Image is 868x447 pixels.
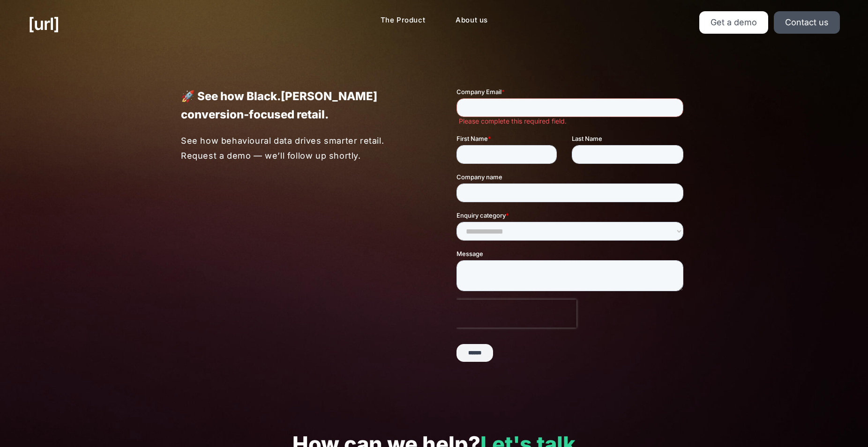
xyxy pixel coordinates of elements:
a: Get a demo [699,11,768,34]
a: [URL] [28,11,59,37]
iframe: Form 1 [456,87,687,371]
a: About us [448,11,495,29]
a: Contact us [774,11,840,34]
a: The Product [373,11,433,29]
p: See how behavioural data drives smarter retail. Request a demo — we’ll follow up shortly. [181,133,412,163]
p: 🚀 See how Black.[PERSON_NAME] conversion-focused retail. [181,87,412,124]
